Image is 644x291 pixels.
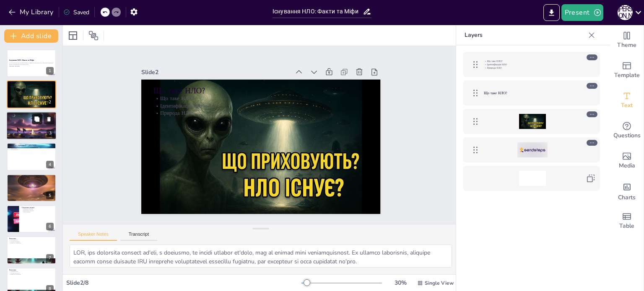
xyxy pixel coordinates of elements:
[9,241,54,242] p: Наукові пояснення
[21,208,54,210] p: Свідчення очевидців
[484,90,581,95] p: Що таке НЛО?
[9,175,54,178] p: Популярні міфи про НЛО
[9,59,34,62] strong: Існування НЛО: Факти та Міфи
[9,82,54,84] p: Що таке НЛО?
[47,129,54,137] div: 3
[9,85,54,87] p: Ідентифікація НЛО
[9,242,54,244] p: Вплив на суспільство
[9,146,54,148] p: Наукові організації
[9,113,54,115] p: Історія спостережень НЛО
[21,210,54,211] p: Варіативність свідчень
[6,111,57,140] div: https://cdn.sendsteps.com/images/logo/sendsteps_logo_white.pnghttps://cdn.sendsteps.com/images/lo...
[46,223,54,230] div: 6
[21,211,54,213] p: Аналіз свідчень
[484,59,581,63] p: Що таке НЛО?
[9,237,54,240] p: Висновки
[7,205,56,233] div: https://cdn.sendsteps.com/images/logo/sendsteps_logo_white.pnghttps://cdn.sendsteps.com/images/lo...
[9,87,54,88] p: Природа НЛО
[9,177,54,179] p: Міфи про НЛО
[618,4,633,21] button: Д [PERSON_NAME]
[618,193,636,202] span: Charts
[7,49,56,77] div: https://cdn.sendsteps.com/images/logo/sendsteps_logo_white.pnghttps://cdn.sendsteps.com/images/lo...
[46,161,54,168] div: 4
[63,8,89,16] div: Saved
[610,25,644,55] div: Change the overall theme
[66,29,80,42] div: Layout
[463,137,600,162] div: https://cdn.sendsteps.com/images/logo/sendsteps_logo_white.pnghttps://cdn.sendsteps.com/images/lo...
[463,109,600,134] div: https://cdn.sendsteps.com/images/slides/2025_24_09_07_44-5zejcEzcWy2Zd0-d.jpeg
[9,116,54,118] p: Відомі випадки
[9,62,54,65] p: У цій презентації ми розглянемо факти та міфи про існування НЛО, обговоримо свідчення, наукові до...
[7,143,56,170] div: https://cdn.sendsteps.com/images/logo/sendsteps_logo_white.pnghttps://cdn.sendsteps.com/images/lo...
[6,5,57,19] button: My Library
[208,72,358,237] p: Ідентифікація НЛО
[617,41,636,50] span: Theme
[9,65,54,67] p: Generated with [URL]
[88,31,99,41] span: Position
[9,273,54,275] p: Вплив на суспільство
[9,84,54,85] p: Що таке НЛО?
[4,29,58,43] button: Add slide
[218,81,370,248] p: Що таке НЛО?
[610,116,644,146] div: Get real-time input from your audience
[7,236,56,264] div: 7
[46,254,54,262] div: 7
[66,279,301,287] div: Slide 2 / 8
[44,114,54,124] button: Delete Slide
[621,101,633,110] span: Text
[610,85,644,116] div: Add text boxes
[610,55,644,85] div: Add ready made slides
[9,272,54,274] p: Наукові пояснення
[610,146,644,176] div: Add images, graphics, shapes or video
[613,131,641,140] span: Questions
[614,71,640,80] span: Template
[610,206,644,236] div: Add a table
[484,66,581,70] p: Природа НЛО
[213,77,363,242] p: Що таке НЛО?
[202,67,352,232] p: Природа НЛО
[9,179,54,180] p: Теорії змови
[465,25,585,45] p: Layers
[463,80,600,106] div: Що таке НЛО?
[619,161,635,170] span: Media
[484,63,581,66] p: Ідентифікація НЛО
[618,5,633,20] div: Д [PERSON_NAME]
[7,80,56,108] div: https://cdn.sendsteps.com/images/logo/sendsteps_logo_white.pnghttps://cdn.sendsteps.com/images/lo...
[21,206,54,209] p: Свідчення свідків
[285,86,390,201] div: Slide 2
[120,232,158,241] button: Transcript
[46,67,54,75] div: 1
[619,221,634,231] span: Table
[273,5,363,18] input: Insert title
[46,98,54,106] div: 2
[390,279,410,287] div: 30 %
[9,268,54,271] p: Висновки
[7,174,56,202] div: https://cdn.sendsteps.com/images/logo/sendsteps_logo_white.pnghttps://cdn.sendsteps.com/images/lo...
[425,280,454,286] span: Single View
[9,239,54,241] p: Існування НЛО
[9,118,54,119] p: Дослідження НЛО
[9,270,54,272] p: Існування НЛО
[32,114,42,124] button: Duplicate Slide
[70,245,452,268] textarea: LOR, ips dolorsita consect ad'eli, s doeiusmo, te incidi utlabor et'dolo, mag al enimad mini veni...
[610,176,644,206] div: Add charts and graphs
[9,144,54,147] p: Наукові дослідження [PERSON_NAME]
[463,52,600,77] div: Що таке НЛО?Ідентифікація НЛОПрирода НЛО
[9,149,54,151] p: Нові технології
[9,147,54,149] p: Аналіз даних
[9,115,54,116] p: Історія спостережень
[543,4,560,21] button: Export to PowerPoint
[9,180,54,182] p: Вплив медіа
[561,4,603,21] button: Present
[70,232,117,241] button: Speaker Notes
[46,192,54,199] div: 5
